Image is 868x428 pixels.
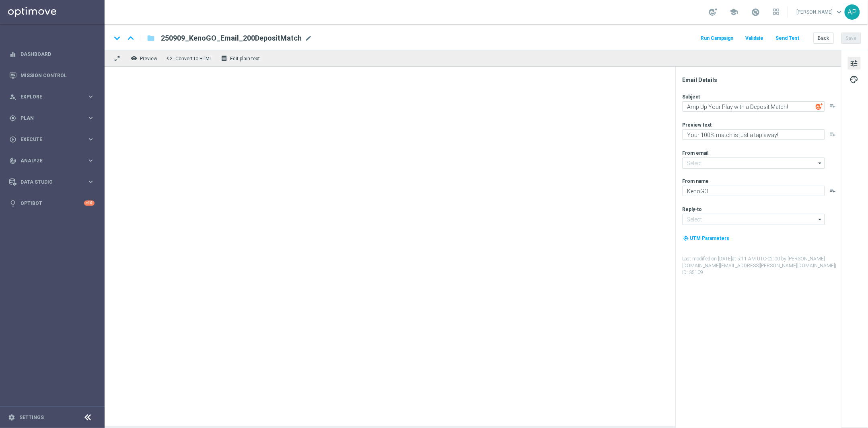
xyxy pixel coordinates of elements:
[21,94,87,99] span: Explore
[146,32,156,45] button: folder
[683,158,825,169] input: Select
[817,214,825,225] i: arrow_drop_down
[848,57,861,70] button: tune
[850,74,859,85] span: palette
[746,35,764,41] span: Validate
[9,157,87,164] div: Analyze
[161,33,302,43] span: 250909_KenoGO_Email_200DepositMatch
[683,76,840,84] div: Email Details
[9,65,95,86] div: Mission Control
[9,115,16,122] i: gps_fixed
[219,53,263,63] button: receipt Edit plain text
[111,32,123,44] i: keyboard_arrow_down
[166,55,173,61] span: code
[683,256,840,276] label: Last modified on [DATE] at 5:11 AM UTC-02:00 by [PERSON_NAME][DOMAIN_NAME][EMAIL_ADDRESS][PERSON_...
[131,55,137,61] i: remove_red_eye
[87,93,95,100] i: keyboard_arrow_right
[9,200,95,207] button: lightbulb Optibot +10
[84,201,95,206] div: +10
[683,234,730,243] button: my_location UTM Parameters
[9,94,95,100] button: person_search Explore keyboard_arrow_right
[700,33,735,44] button: Run Campaign
[19,415,44,420] a: Settings
[850,58,859,69] span: tune
[9,192,95,214] div: Optibot
[841,33,861,44] button: Save
[87,178,95,186] i: keyboard_arrow_right
[125,32,137,44] i: keyboard_arrow_up
[9,200,16,207] i: lightbulb
[87,157,95,164] i: keyboard_arrow_right
[21,137,87,142] span: Execute
[835,8,844,16] span: keyboard_arrow_down
[9,72,95,79] button: Mission Control
[9,115,87,122] div: Plan
[690,236,730,241] span: UTM Parameters
[683,150,709,156] label: From email
[830,131,836,137] button: playlist_add
[683,236,689,241] i: my_location
[683,122,712,128] label: Preview text
[814,33,834,44] button: Back
[305,35,312,42] span: mode_edit
[9,157,16,164] i: track_changes
[796,6,845,18] a: [PERSON_NAME]keyboard_arrow_down
[9,93,87,100] div: Explore
[9,51,16,58] i: equalizer
[21,116,87,121] span: Plan
[9,178,87,186] div: Data Studio
[9,43,95,65] div: Dashboard
[21,180,87,184] span: Data Studio
[9,51,95,57] button: equalizer Dashboard
[87,135,95,143] i: keyboard_arrow_right
[816,103,823,110] img: optiGenie.svg
[830,103,836,109] button: playlist_add
[147,33,155,43] i: folder
[9,158,95,164] button: track_changes Analyze keyboard_arrow_right
[745,33,765,44] button: Validate
[730,8,738,16] span: school
[129,53,161,63] button: remove_red_eye Preview
[230,56,260,61] span: Edit plain text
[164,53,216,63] button: code Convert to HTML
[87,114,95,122] i: keyboard_arrow_right
[21,65,95,86] a: Mission Control
[9,136,87,143] div: Execute
[9,93,16,100] i: person_search
[817,158,825,168] i: arrow_drop_down
[9,179,95,185] button: Data Studio keyboard_arrow_right
[683,94,700,100] label: Subject
[175,56,212,61] span: Convert to HTML
[775,33,801,44] button: Send Test
[683,206,702,213] label: Reply-to
[848,73,861,86] button: palette
[845,4,860,20] div: AP
[21,158,87,163] span: Analyze
[9,115,95,121] button: gps_fixed Plan keyboard_arrow_right
[21,192,84,214] a: Optibot
[8,414,15,421] i: settings
[140,56,157,61] span: Preview
[9,136,16,143] i: play_circle_outline
[21,43,95,65] a: Dashboard
[221,55,227,61] i: receipt
[9,136,95,143] button: play_circle_outline Execute keyboard_arrow_right
[830,187,836,194] button: playlist_add
[683,214,825,225] input: Select
[683,178,709,184] label: From name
